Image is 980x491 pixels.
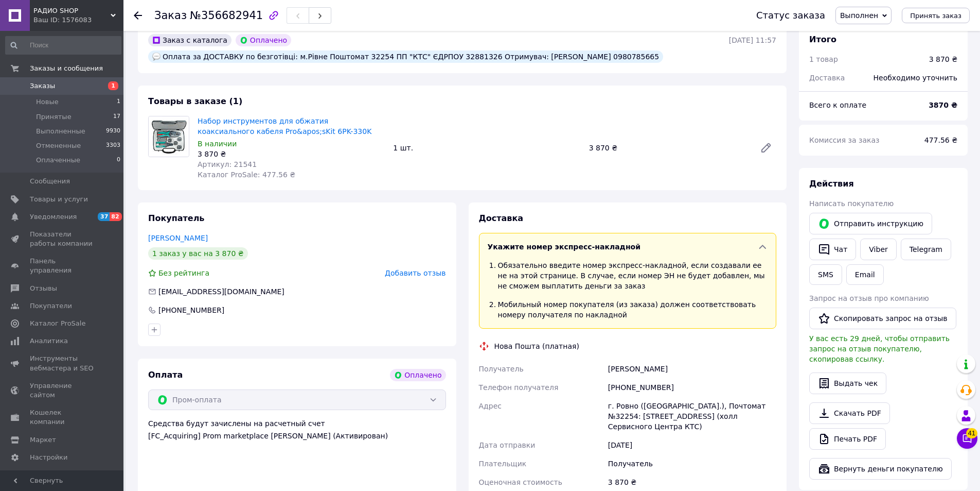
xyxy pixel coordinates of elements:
button: Выдать чек [809,373,886,394]
span: Выполнен [840,11,878,20]
div: Необходимо уточнить [867,66,964,89]
span: Получатель [479,365,524,373]
span: Артикул: 21541 [198,160,257,168]
span: Заказ [154,9,187,22]
span: Добавить отзыв [385,269,446,277]
span: Настройки [30,453,67,462]
span: В наличии [198,140,237,148]
div: Оплачено [236,34,291,46]
a: Редактировать [756,138,776,158]
button: SMS [809,264,842,285]
div: [PHONE_NUMBER] [157,305,225,315]
span: Отмененные [36,141,81,150]
span: Заказы и сообщения [30,64,103,73]
span: Итого [809,35,836,44]
b: 3870 ₴ [929,101,957,109]
span: Оплата [148,370,183,380]
span: Маркет [30,435,56,445]
button: Чат с покупателем41 [957,428,977,449]
span: Принять заказ [910,12,961,20]
button: Принять заказ [902,8,970,23]
span: Оплаченные [36,156,80,165]
a: [PERSON_NAME] [148,234,208,242]
span: Комиссия за заказ [809,136,880,144]
div: 1 заказ у вас на 3 870 ₴ [148,247,248,260]
button: Чат [809,239,856,260]
span: Укажите номер экспресс-накладной [488,243,641,251]
div: 1 шт. [389,141,584,155]
span: Дата отправки [479,441,536,449]
div: 3 870 ₴ [198,149,385,159]
div: Оплата за ДОСТАВКУ по безготівці: м.Рівне Поштомат 32254 ПП "КТС" ЄДРПОУ 32881326 Отримувач: [PER... [148,50,663,63]
span: Оценочная стоимость [479,478,563,486]
span: Показатели работы компании [30,230,95,248]
div: Ваш ID: 1576083 [33,15,123,25]
div: Нова Пошта (платная) [492,341,582,351]
span: 1 [117,97,120,107]
a: Telegram [901,239,951,260]
button: Скопировать запрос на отзыв [809,308,956,329]
span: 41 [966,426,977,436]
span: Управление сайтом [30,381,95,400]
span: Принятые [36,112,72,122]
span: 9930 [106,127,120,136]
span: Телефон получателя [479,383,559,392]
a: Viber [860,239,896,260]
span: Доставка [809,74,845,82]
span: Без рейтинга [158,269,209,277]
span: Панель управления [30,257,95,275]
span: Инструменты вебмастера и SEO [30,354,95,373]
span: Всего к оплате [809,101,866,109]
span: №356682941 [190,9,263,22]
button: Отправить инструкцию [809,213,932,234]
li: Мобильный номер покупателя (из заказа) должен соответствовать номеру получателя по накладной [488,295,768,324]
div: 3 870 ₴ [929,54,957,64]
time: [DATE] 11:57 [729,36,776,44]
div: [PERSON_NAME] [606,360,778,378]
span: [EMAIL_ADDRESS][DOMAIN_NAME] [158,287,284,296]
span: Уведомления [30,212,77,222]
span: Заказы [30,81,55,91]
span: Покупатель [148,213,204,223]
div: Оплачено [390,369,446,381]
span: Выполненные [36,127,85,136]
input: Поиск [5,36,121,55]
span: Запрос на отзыв про компанию [809,294,929,302]
span: Товары и услуги [30,195,88,204]
span: 17 [113,112,120,122]
span: Сообщения [30,177,70,186]
a: Печать PDF [809,428,886,450]
div: [DATE] [606,436,778,454]
img: Набор инструментов для обжатия коаксиального кабеля Pro&apos;sKit 6PK-330K [149,116,189,157]
span: 37 [98,212,110,221]
span: РАДИО SHOP [33,6,111,15]
a: Набор инструментов для обжатия коаксиального кабеля Pro&apos;sKit 6PK-330K [198,117,371,136]
span: Доставка [479,213,524,223]
button: Email [846,264,884,285]
div: 3 870 ₴ [585,141,752,155]
div: Статус заказа [756,10,825,21]
span: Аналитика [30,336,68,346]
li: Обязательно введите номер экспресс-накладной, если создавали ее не на этой странице. В случае, ес... [488,256,768,295]
div: г. Ровно ([GEOGRAPHIC_DATA].), Почтомат №32254: [STREET_ADDRESS] (холл Сервисного Центра КТС) [606,397,778,436]
div: Средства будут зачислены на расчетный счет [148,418,446,441]
div: Вернуться назад [134,10,142,21]
span: 1 [108,81,118,90]
div: [PHONE_NUMBER] [606,378,778,397]
span: 477.56 ₴ [924,136,957,144]
span: Кошелек компании [30,408,95,427]
button: Вернуть деньги покупателю [809,458,952,480]
div: Заказ с каталога [148,34,231,46]
span: 1 товар [809,55,838,63]
div: Получатель [606,454,778,473]
span: Адрес [479,402,502,410]
span: Товары в заказе (1) [148,96,242,106]
img: :speech_balloon: [152,53,161,61]
span: 82 [110,212,121,221]
span: Каталог ProSale [30,319,85,328]
span: Действия [809,179,854,189]
span: 3303 [106,141,120,150]
span: Отзывы [30,284,57,293]
span: Плательщик [479,460,527,468]
span: Написать покупателю [809,199,894,208]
